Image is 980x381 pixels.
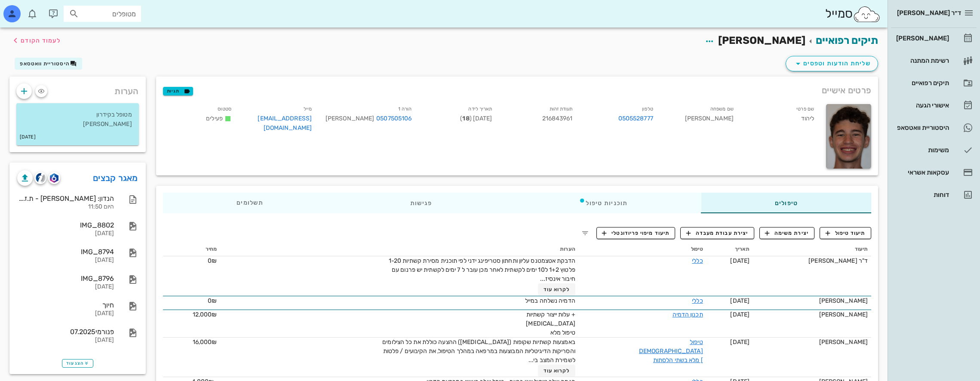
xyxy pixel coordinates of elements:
[894,169,949,176] div: עסקאות אשראי
[894,191,949,198] div: דוחות
[389,257,575,283] span: הדבקת אטצמטנס עליון ותחתון סטריפינג ידני לפי תוכנית מסירת קשתיות 1-20 פלטוץ 1+2 ל10 ימים לקשתית ל...
[382,338,575,364] span: באמצעות קשתיות שקופות ([MEDICAL_DATA]) ההצעה כוללת את כל הצילומים והסריקות הדיגיטליות המבוצעות במ...
[17,328,114,336] div: פנורמי07.2025
[17,274,114,283] div: IMG_8796
[460,115,492,122] span: [DATE] ( )
[891,162,977,183] a: עסקאות אשראי
[680,227,754,239] button: יצירת עבודת מעבדה
[326,114,412,123] div: [PERSON_NAME]
[894,102,949,109] div: אישורי הגעה
[21,37,61,44] span: לעמוד הקודם
[93,171,138,185] a: מאגר קבצים
[692,297,703,304] a: כללי
[853,6,881,23] img: SmileCloud logo
[820,227,871,239] button: תיעוד טיפול
[891,117,977,138] a: היסטוריית וואטסאפ
[538,365,575,377] button: לקרוא עוד
[796,106,814,112] small: שם פרטי
[793,58,871,69] span: שליחת הודעות וטפסים
[673,311,703,318] a: תכנון הדמיה
[596,227,676,239] button: תיעוד מיפוי פריודונטלי
[17,203,114,211] div: היום 11:50
[20,132,36,142] small: [DATE]
[822,83,871,97] span: פרטים אישיים
[894,147,949,154] div: משימות
[218,106,231,112] small: סטטוס
[34,172,46,184] button: cliniview logo
[544,286,570,292] span: לקרוא עוד
[756,310,868,319] div: [PERSON_NAME]
[730,257,750,264] span: [DATE]
[730,311,750,318] span: [DATE]
[206,115,223,122] span: פעילים
[894,57,949,64] div: רשימת המתנה
[304,106,312,112] small: מייל
[208,257,217,264] span: 0₪
[20,61,70,67] span: היסטוריית וואטסאפ
[208,297,217,304] span: 0₪
[9,77,146,101] div: הערות
[544,368,570,374] span: לקרוא עוד
[163,243,221,256] th: מחיר
[692,257,703,264] a: כללי
[526,311,575,336] span: + עלות ייצור קשתיות [MEDICAL_DATA] טיפול מלא
[897,9,961,17] span: ד״ר [PERSON_NAME]
[579,243,707,256] th: טיפול
[756,256,868,265] div: ד"ר [PERSON_NAME]
[17,283,114,291] div: [DATE]
[891,95,977,116] a: אישורי הגעה
[686,229,748,237] span: יצירת עבודת מעבדה
[10,33,61,48] button: לעמוד הקודם
[891,28,977,49] a: [PERSON_NAME]
[62,359,93,368] button: הצג עוד
[17,248,114,256] div: IMG_8794
[193,311,217,318] span: 12,000₪
[730,297,750,304] span: [DATE]
[825,5,881,23] div: סמייל
[710,106,734,112] small: שם משפחה
[17,301,114,309] div: חיוך
[258,115,312,132] a: [EMAIL_ADDRESS][DOMAIN_NAME]
[15,58,82,70] button: היסטוריית וואטסאפ
[505,193,701,213] div: תוכניות טיפול
[25,7,31,12] span: תג
[66,361,89,366] span: הצג עוד
[17,257,114,264] div: [DATE]
[17,230,114,237] div: [DATE]
[468,106,492,112] small: תאריך לידה
[538,283,575,295] button: לקרוא עוד
[163,87,193,95] button: תגיות
[894,124,949,131] div: היסטוריית וואטסאפ
[891,140,977,160] a: משימות
[660,102,740,138] div: [PERSON_NAME]
[602,229,670,237] span: תיעוד מיפוי פריודונטלי
[718,34,805,46] span: [PERSON_NAME]
[336,193,505,213] div: פגישות
[756,338,868,347] div: [PERSON_NAME]
[398,106,412,112] small: הורה 1
[542,115,573,122] span: 216843961
[23,110,132,129] p: מטופל בקידרון [PERSON_NAME]
[891,184,977,205] a: דוחות
[756,296,868,305] div: [PERSON_NAME]
[525,297,575,304] span: הדמיה נשלחה במייל
[730,338,750,346] span: [DATE]
[707,243,753,256] th: תאריך
[894,35,949,42] div: [PERSON_NAME]
[17,221,114,229] div: IMG_8802
[237,200,263,206] span: תשלומים
[17,337,114,344] div: [DATE]
[786,56,878,71] button: שליחת הודעות וטפסים
[765,229,809,237] span: יצירת משימה
[826,229,866,237] span: תיעוד טיפול
[376,114,412,123] a: 0507505106
[891,73,977,93] a: תיקים רפואיים
[220,243,578,256] th: הערות
[50,173,58,183] img: romexis logo
[642,106,653,112] small: טלפון
[891,50,977,71] a: רשימת המתנה
[816,34,878,46] a: תיקים רפואיים
[462,115,469,122] strong: 18
[36,173,46,183] img: cliniview logo
[759,227,815,239] button: יצירת משימה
